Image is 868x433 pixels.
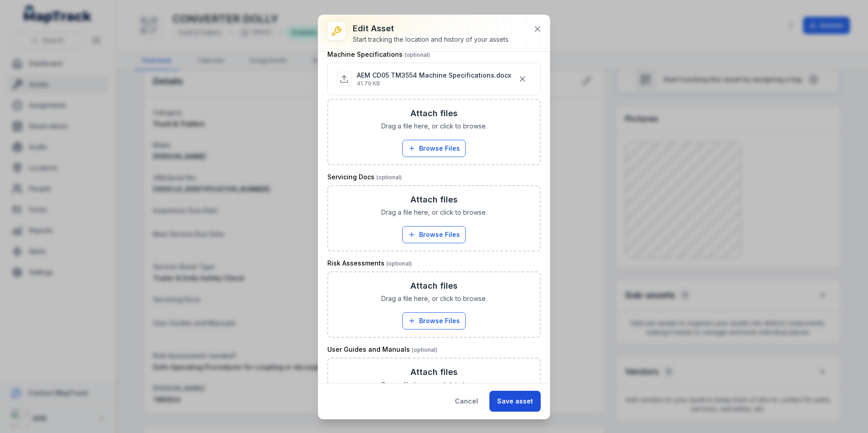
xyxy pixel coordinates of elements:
p: 41.79 KB [357,80,511,87]
label: Servicing Docs [327,172,402,182]
label: User Guides and Manuals [327,345,437,354]
h3: Edit asset [353,22,510,35]
h3: Attach files [410,193,458,206]
label: Machine Specifications [327,50,430,59]
button: Browse Files [402,226,466,243]
h3: Attach files [410,366,458,379]
h3: Attach files [410,280,458,292]
span: Drag a file here, or click to browse. [381,122,487,131]
span: Drag a file here, or click to browse. [381,294,487,303]
p: AEM CD05 TM3554 Machine Specifications.docx [357,71,511,80]
button: Cancel [447,391,486,412]
span: Drag a file here, or click to browse. [381,380,487,389]
button: Browse Files [402,140,466,157]
button: Save asset [489,391,541,412]
span: Drag a file here, or click to browse. [381,208,487,217]
label: Risk Assessments [327,259,412,268]
button: Browse Files [402,312,466,330]
div: Start tracking the location and history of your assets. [353,35,510,44]
h3: Attach files [410,107,458,120]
